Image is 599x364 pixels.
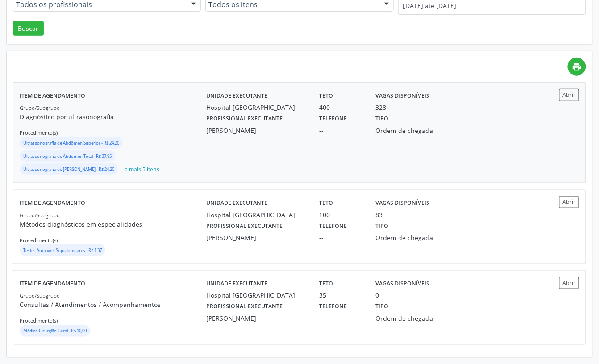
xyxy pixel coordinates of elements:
small: Grupo/Subgrupo [20,212,60,219]
button: Buscar [13,21,44,36]
button: Abrir [559,196,579,208]
div: 35 [319,291,363,300]
div: Ordem de chegada [376,314,448,323]
div: Ordem de chegada [376,233,448,242]
label: Vagas disponíveis [376,277,430,291]
div: 100 [319,210,363,219]
label: Item de agendamento [20,277,85,291]
small: Grupo/Subgrupo [20,293,60,299]
label: Profissional executante [206,300,283,314]
label: Vagas disponíveis [376,196,430,210]
label: Item de agendamento [20,89,85,103]
small: Ultrassonografia de Abdômen Superior - R$ 24,20 [23,140,119,146]
p: Diagnóstico por ultrasonografia [20,112,206,121]
label: Tipo [376,300,389,314]
label: Tipo [376,112,389,126]
label: Telefone [319,219,347,233]
div: Ordem de chegada [376,126,448,135]
p: Métodos diagnósticos em especialidades [20,219,206,229]
button: Abrir [559,89,579,101]
div: [PERSON_NAME] [206,314,307,323]
label: Profissional executante [206,112,283,126]
a: print [568,58,586,76]
label: Profissional executante [206,219,283,233]
div: [PERSON_NAME] [206,126,307,135]
label: Telefone [319,300,347,314]
label: Item de agendamento [20,196,85,210]
div: [PERSON_NAME] [206,233,307,242]
div: -- [319,314,363,323]
div: 328 [376,103,387,112]
label: Teto [319,277,333,291]
small: Testes Auditivos Supraliminares - R$ 1,37 [23,248,102,253]
small: Procedimento(s) [20,129,58,136]
label: Vagas disponíveis [376,89,430,103]
div: 0 [376,291,379,300]
div: Hospital [GEOGRAPHIC_DATA] [206,210,307,219]
div: 83 [376,210,383,219]
label: Teto [319,196,333,210]
label: Teto [319,89,333,103]
small: Procedimento(s) [20,318,58,324]
button: e mais 5 itens [121,163,163,175]
label: Unidade executante [206,277,267,291]
small: Grupo/Subgrupo [20,104,60,111]
p: Consultas / Atendimentos / Acompanhamentos [20,300,206,310]
div: Hospital [GEOGRAPHIC_DATA] [206,103,307,112]
label: Unidade executante [206,196,267,210]
div: 400 [319,103,363,112]
div: -- [319,233,363,242]
small: Médico Cirurgião Geral - R$ 10,00 [23,328,87,334]
div: Hospital [GEOGRAPHIC_DATA] [206,291,307,300]
small: Ultrassonografia de [PERSON_NAME] - R$ 24,20 [23,166,114,172]
small: Procedimento(s) [20,237,58,244]
button: Abrir [559,277,579,289]
i: print [572,62,582,72]
label: Telefone [319,112,347,126]
div: -- [319,126,363,135]
label: Tipo [376,219,389,233]
label: Unidade executante [206,89,267,103]
small: Ultrassonografia de Abdomen Total - R$ 37,95 [23,153,112,159]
